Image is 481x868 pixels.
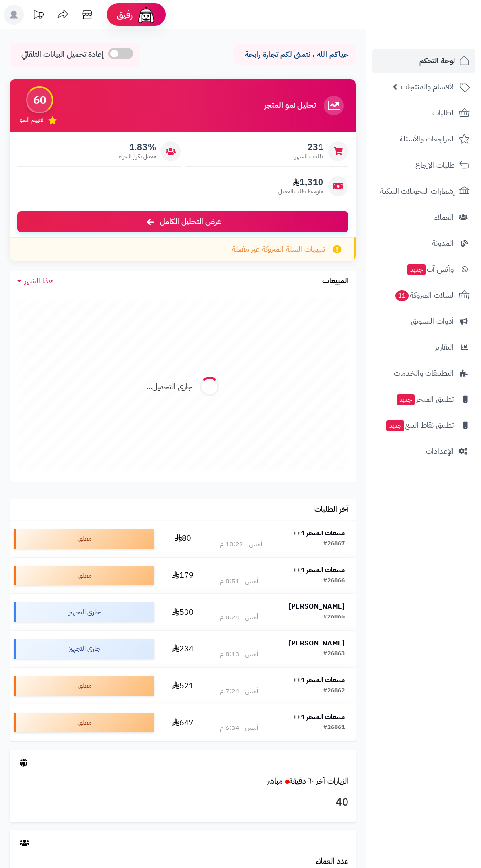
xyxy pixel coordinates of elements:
span: 1.83% [119,142,156,153]
a: الطلبات [372,101,475,125]
span: 1,310 [278,177,323,188]
div: أمس - 7:24 م [220,686,258,696]
span: المراجعات والأسئلة [400,132,455,146]
strong: مبيعات المتجر 1++ [293,528,345,538]
a: العملاء [372,205,475,229]
a: لوحة التحكم [372,49,475,73]
span: وآتس آب [406,262,454,276]
p: حياكم الله ، نتمنى لكم تجارة رابحة [240,49,348,60]
a: إشعارات التحويلات البنكية [372,179,475,203]
span: تطبيق المتجر [396,392,454,406]
span: إعادة تحميل البيانات التلقائي [21,49,104,60]
div: معلق [14,529,154,549]
div: أمس - 8:24 م [220,613,258,622]
td: 80 [158,521,209,557]
div: أمس - 10:22 م [220,539,262,549]
span: معدل تكرار الشراء [119,152,156,161]
span: أدوات التسويق [411,314,454,328]
span: عرض التحليل الكامل [160,216,221,227]
span: متوسط طلب العميل [278,187,323,196]
div: #26863 [323,649,345,659]
strong: [PERSON_NAME] [289,638,345,648]
div: #26862 [323,686,345,696]
h3: آخر الطلبات [314,505,348,514]
td: 234 [158,631,209,667]
div: معلق [14,676,154,696]
div: #26865 [323,613,345,622]
span: التطبيقات والخدمات [394,366,454,380]
div: جاري التحميل... [146,381,192,392]
div: معلق [14,566,154,586]
a: التطبيقات والخدمات [372,362,475,385]
a: الإعدادات [372,440,475,463]
h3: 40 [17,794,348,811]
a: السلات المتروكة11 [372,283,475,307]
span: الطلبات [432,106,455,120]
a: تطبيق نقاط البيعجديد [372,414,475,437]
span: الإعدادات [426,445,454,458]
span: تطبيق نقاط البيع [385,419,454,432]
div: #26867 [323,539,345,549]
a: المراجعات والأسئلة [372,127,475,151]
td: 530 [158,594,209,630]
div: معلق [14,713,154,732]
img: ai-face.png [136,5,156,25]
div: جاري التجهيز [14,639,154,659]
span: تقييم النمو [20,116,43,124]
div: #26866 [323,576,345,586]
a: تحديثات المنصة [26,5,51,27]
td: 179 [158,558,209,594]
div: أمس - 8:51 م [220,576,258,586]
small: مباشر [267,775,283,787]
span: جديد [407,264,426,275]
div: #26861 [323,723,345,733]
span: إشعارات التحويلات البنكية [380,184,455,198]
strong: [PERSON_NAME] [289,601,345,612]
a: الزيارات آخر ٦٠ دقيقةمباشر [267,775,348,787]
span: هذا الشهر [24,275,53,287]
strong: مبيعات المتجر 1++ [293,675,345,685]
a: وآتس آبجديد [372,257,475,281]
div: أمس - 6:34 م [220,723,258,733]
a: طلبات الإرجاع [372,153,475,177]
span: السلات المتروكة [394,288,455,302]
span: 11 [395,290,409,301]
span: لوحة التحكم [419,54,455,68]
a: هذا الشهر [17,276,53,287]
div: أمس - 8:13 م [220,649,258,659]
span: تنبيهات السلة المتروكة غير مفعلة [232,244,325,255]
span: 231 [295,142,323,153]
span: جديد [386,420,404,431]
strong: مبيعات المتجر 1++ [293,565,345,575]
a: عرض التحليل الكامل [17,211,348,232]
a: التقارير [372,336,475,359]
span: التقارير [435,340,454,354]
td: 647 [158,704,209,741]
h3: تحليل نمو المتجر [264,101,316,110]
h3: المبيعات [322,277,348,286]
span: الأقسام والمنتجات [401,80,455,94]
span: العملاء [434,210,454,224]
div: جاري التجهيز [14,602,154,622]
span: رفيق [117,9,133,21]
span: المدونة [432,236,454,250]
td: 521 [158,668,209,704]
a: أدوات التسويق [372,309,475,333]
span: طلبات الإرجاع [415,158,455,172]
span: طلبات الشهر [295,152,323,161]
strong: مبيعات المتجر 1++ [293,712,345,722]
a: المدونة [372,231,475,255]
a: عدد العملاء [316,855,348,867]
a: تطبيق المتجرجديد [372,388,475,411]
span: جديد [397,394,415,405]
